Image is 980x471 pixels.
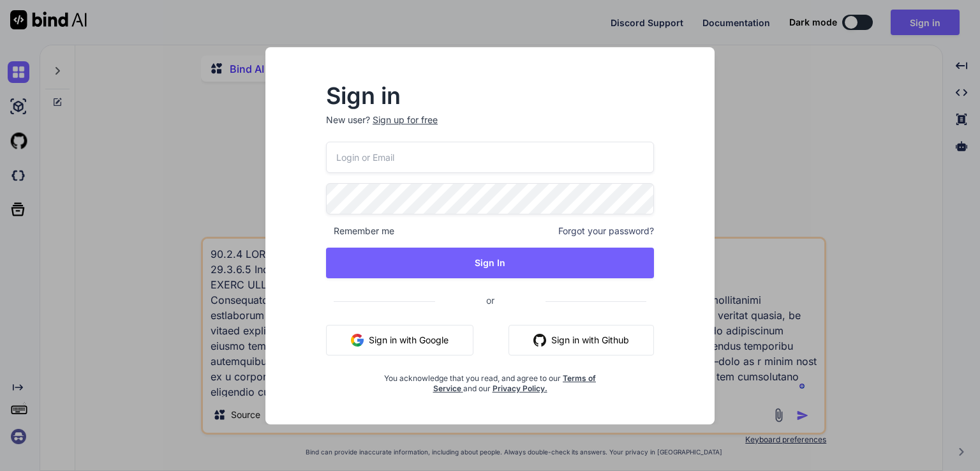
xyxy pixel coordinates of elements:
[433,373,597,393] a: Terms of Service
[373,114,438,126] div: Sign up for free
[381,366,600,394] div: You acknowledge that you read, and agree to our and our
[326,325,473,355] button: Sign in with Google
[558,225,654,237] span: Forgot your password?
[351,334,364,347] img: google
[533,334,546,347] img: github
[326,114,654,142] p: New user?
[326,225,394,237] span: Remember me
[493,384,547,393] a: Privacy Policy.
[326,142,654,173] input: Login or Email
[326,248,654,278] button: Sign In
[435,285,546,316] span: or
[509,325,654,355] button: Sign in with Github
[326,86,654,106] h2: Sign in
